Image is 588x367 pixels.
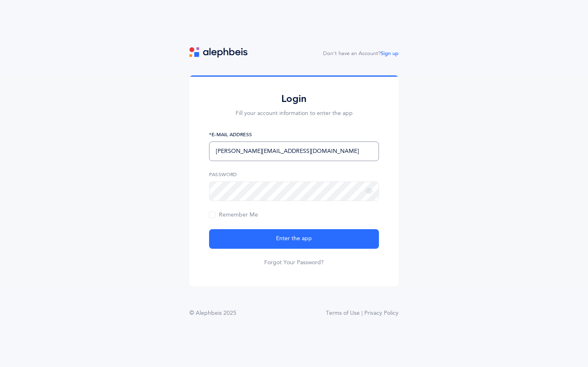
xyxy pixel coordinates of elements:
[209,171,379,178] label: Password
[323,50,399,58] div: Don't have an Account?
[381,51,399,56] a: Sign up
[276,234,312,243] span: Enter the app
[209,93,379,105] h2: Login
[209,229,379,249] button: Enter the app
[209,109,379,118] p: Fill your account information to enter the app
[326,309,399,318] a: Terms of Use | Privacy Policy
[189,47,247,57] img: logo.svg
[209,131,379,138] label: *E-Mail Address
[189,309,236,318] div: © Alephbeis 2025
[209,212,258,218] span: Remember Me
[264,259,324,267] a: Forgot Your Password?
